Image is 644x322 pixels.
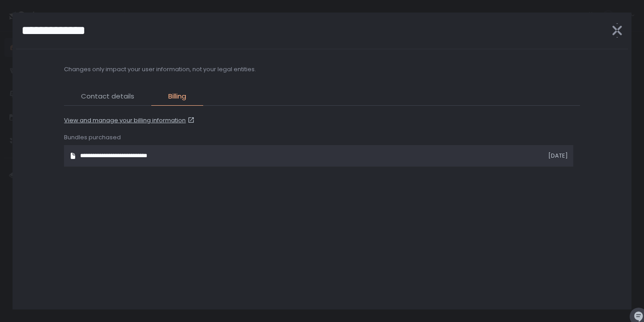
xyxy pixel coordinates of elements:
[81,91,134,102] span: Contact details
[64,65,256,73] h2: Changes only impact your user information, not your legal entities.
[64,133,580,142] div: Bundles purchased
[470,152,568,160] div: [DATE]
[64,116,196,125] a: View and manage your billing information
[168,91,186,102] span: Billing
